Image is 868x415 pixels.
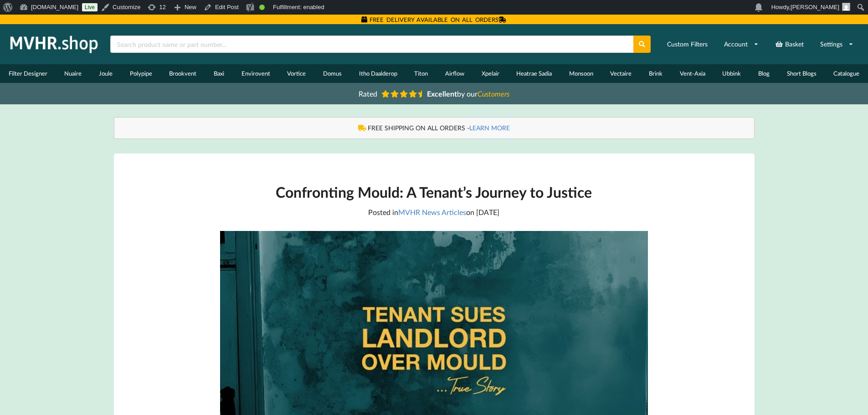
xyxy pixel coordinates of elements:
[640,64,671,83] a: Brink
[473,64,508,83] a: Xpelair
[714,64,750,83] a: Ubbink
[560,64,602,83] a: Monsoon
[427,89,509,98] span: by our
[121,64,161,83] a: Polypipe
[359,89,377,98] span: Rated
[110,36,633,53] input: Search product name or part number...
[791,4,839,10] span: [PERSON_NAME]
[469,124,510,132] a: LEARN MORE
[814,36,859,52] a: Settings
[602,64,641,83] a: Vectaire
[769,36,810,52] a: Basket
[233,64,279,83] a: Envirovent
[220,183,648,201] h1: Confronting Mould: A Tenant’s Journey to Justice
[661,36,714,52] a: Custom Filters
[398,208,466,216] a: MVHR News Articles
[406,64,437,83] a: Titon
[161,64,205,83] a: Brookvent
[350,64,406,83] a: Itho Daalderop
[368,208,499,216] span: Posted in on [DATE]
[778,64,825,83] a: Short Blogs
[671,64,714,83] a: Vent-Axia
[278,64,314,83] a: Vortice
[6,33,102,56] img: mvhr.shop.png
[427,89,457,98] b: Excellent
[123,123,745,133] div: FREE SHIPPING ON ALL ORDERS -
[205,64,233,83] a: Baxi
[478,89,509,98] i: Customers
[750,64,778,83] a: Blog
[56,64,91,83] a: Nuaire
[825,64,868,83] a: Catalogue
[259,5,265,10] div: Good
[90,64,121,83] a: Joule
[352,86,516,101] a: Rated Excellentby ourCustomers
[437,64,473,83] a: Airflow
[718,36,765,52] a: Account
[273,4,324,10] span: Fulfillment: enabled
[314,64,350,83] a: Domus
[82,3,98,11] a: Live
[334,2,385,13] img: Views over 48 hours. Click for more Jetpack Stats.
[508,64,560,83] a: Heatrae Sadia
